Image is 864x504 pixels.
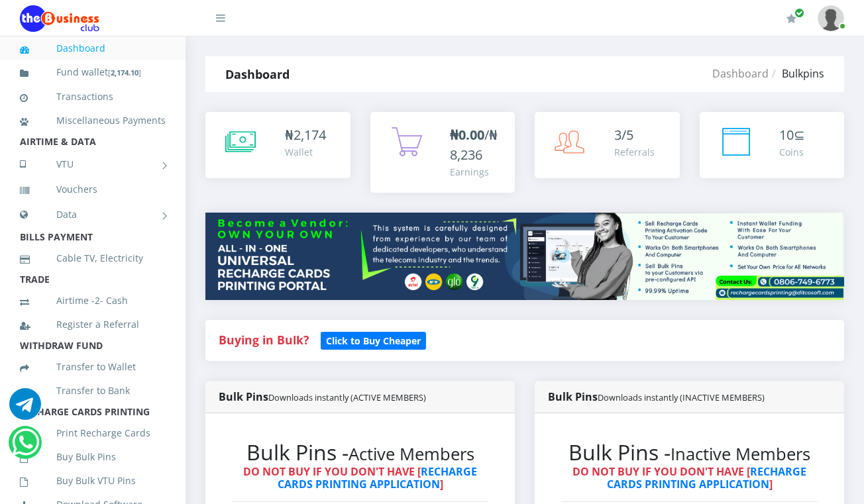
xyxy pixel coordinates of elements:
[20,33,166,64] a: Dashboard
[614,145,655,159] div: Referrals
[108,68,141,77] small: [ ]
[278,464,478,491] a: RECHARGE CARDS PRINTING APPLICATION
[794,8,804,18] span: Renew/Upgrade Subscription
[225,66,290,82] strong: Dashboard
[712,66,769,81] a: Dashboard
[294,126,326,144] span: 2,174
[285,125,326,145] div: ₦
[607,464,807,491] a: RECHARGE CARDS PRINTING APPLICATION
[285,145,326,159] div: Wallet
[779,126,794,144] span: 10
[818,5,844,31] img: User
[20,376,166,406] a: Transfer to Bank
[572,464,806,491] strong: DO NOT BUY IF YOU DON'T HAVE [ ]
[20,81,166,112] a: Transactions
[779,125,805,145] div: ⊆
[20,418,166,448] a: Print Recharge Cards
[205,213,844,300] img: multitenant_rcp.png
[268,391,426,403] small: Downloads instantly (ACTIVE MEMBERS)
[561,440,818,465] h2: Bulk Pins -
[20,105,166,136] a: Miscellaneous Payments
[20,148,166,181] a: VTU
[20,466,166,496] a: Buy Bulk VTU Pins
[671,442,810,466] small: Inactive Members
[12,436,39,458] a: Chat for support
[20,5,99,32] img: Logo
[20,309,166,340] a: Register a Referral
[769,66,824,81] li: Bulkpins
[548,389,765,404] strong: Bulk Pins
[535,112,680,178] a: 3/5 Referrals
[321,332,426,348] a: Click to Buy Cheaper
[20,198,166,231] a: Data
[111,68,138,77] b: 2,174.10
[20,57,166,88] a: Fund wallet[2,174.10]
[786,13,796,24] i: Renew/Upgrade Subscription
[219,332,309,348] strong: Buying in Bulk?
[20,442,166,472] a: Buy Bulk Pins
[450,126,484,144] b: ₦0.00
[9,398,41,420] a: Chat for support
[243,464,477,491] strong: DO NOT BUY IF YOU DON'T HAVE [ ]
[232,440,488,465] h2: Bulk Pins -
[779,145,805,159] div: Coins
[205,112,351,178] a: ₦2,174 Wallet
[349,442,474,466] small: Active Members
[20,174,166,205] a: Vouchers
[614,126,633,144] span: 3/5
[450,126,498,164] span: /₦8,236
[20,352,166,382] a: Transfer to Wallet
[370,112,515,193] a: ₦0.00/₦8,236 Earnings
[20,285,166,316] a: Airtime -2- Cash
[219,389,426,404] strong: Bulk Pins
[20,243,166,274] a: Cable TV, Electricity
[326,334,421,347] b: Click to Buy Cheaper
[598,391,765,403] small: Downloads instantly (INACTIVE MEMBERS)
[450,165,502,179] div: Earnings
